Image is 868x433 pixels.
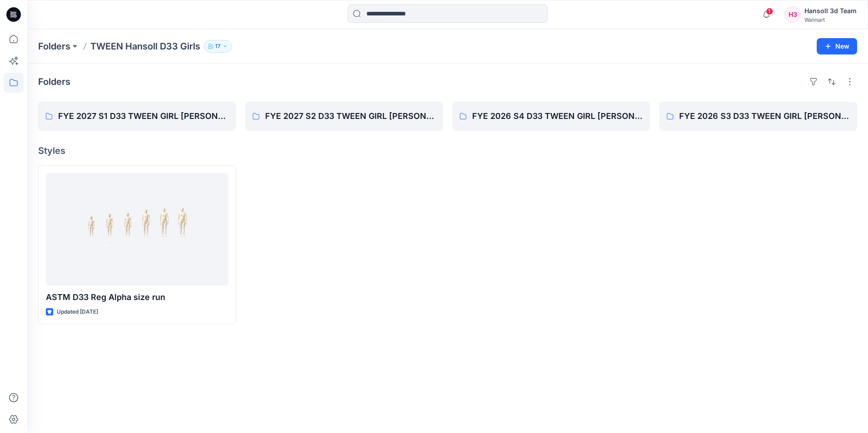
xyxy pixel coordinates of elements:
h4: Folders [38,76,70,87]
h4: Styles [38,145,857,156]
p: 17 [215,41,221,51]
button: 17 [204,40,232,53]
p: FYE 2027 S2 D33 TWEEN GIRL [PERSON_NAME] [265,110,436,123]
span: 1 [766,8,773,15]
div: H3 [784,6,801,23]
a: FYE 2026 S3 D33 TWEEN GIRL [PERSON_NAME] [659,102,857,131]
a: Folders [38,40,70,53]
p: TWEEN Hansoll D33 Girls [90,40,200,53]
p: FYE 2026 S4 D33 TWEEN GIRL [PERSON_NAME] [472,110,643,123]
a: FYE 2026 S4 D33 TWEEN GIRL [PERSON_NAME] [452,102,650,131]
a: ASTM D33 Reg Alpha size run [46,173,228,285]
button: New [817,38,857,54]
p: FYE 2027 S1 D33 TWEEN GIRL [PERSON_NAME] [58,110,229,123]
p: ASTM D33 Reg Alpha size run [46,291,228,304]
p: FYE 2026 S3 D33 TWEEN GIRL [PERSON_NAME] [679,110,850,123]
p: Updated [DATE] [57,307,98,317]
a: FYE 2027 S1 D33 TWEEN GIRL [PERSON_NAME] [38,102,236,131]
div: Hansoll 3d Team [804,5,857,16]
div: Walmart [804,16,857,23]
a: FYE 2027 S2 D33 TWEEN GIRL [PERSON_NAME] [245,102,443,131]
